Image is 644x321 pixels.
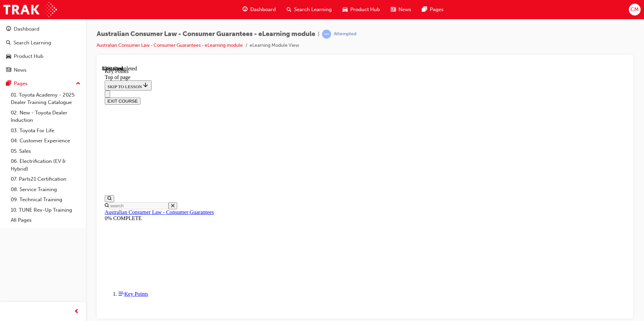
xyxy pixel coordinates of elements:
[8,136,83,146] a: 04. Customer Experience
[281,3,337,16] a: search-iconSearch Learning
[287,5,291,14] span: search-icon
[97,30,315,38] span: Australian Consumer Law - Consumer Guarantees - eLearning module
[422,5,427,14] span: pages-icon
[3,50,83,63] a: Product Hub
[97,42,243,48] a: Australian Consumer Law - Consumer Guarantees - eLearning module
[629,4,641,15] button: CM
[391,5,396,14] span: news-icon
[631,6,639,13] span: CM
[6,67,11,73] span: news-icon
[430,6,444,13] span: Pages
[74,308,79,316] span: prev-icon
[8,174,83,184] a: 07. Parts21 Certification
[3,64,83,76] a: News
[3,144,112,149] a: Australian Consumer Law - Consumer Guarantees
[350,6,380,13] span: Product Hub
[318,30,319,38] span: |
[6,81,11,87] span: pages-icon
[3,77,83,90] button: Pages
[250,6,276,13] span: Dashboard
[13,39,51,47] div: Search Learning
[76,79,80,88] span: up-icon
[337,3,385,16] a: car-iconProduct Hub
[8,156,83,174] a: 06. Electrification (EV & Hybrid)
[3,9,523,15] div: Top of page
[294,6,332,13] span: Search Learning
[14,25,39,33] div: Dashboard
[8,146,83,156] a: 05. Sales
[7,137,66,144] input: Search
[237,3,281,16] a: guage-iconDashboard
[3,3,523,9] div: Key Points
[417,3,449,16] a: pages-iconPages
[14,66,27,74] div: News
[14,52,43,60] div: Product Hub
[250,42,299,49] li: eLearning Module View
[8,90,83,108] a: 01. Toyota Academy - 2025 Dealer Training Catalogue
[398,6,411,13] span: News
[3,2,57,17] img: Trak
[5,19,47,24] span: SKIP TO LESSON
[8,126,83,136] a: 03. Toyota For Life
[14,80,28,87] div: Pages
[3,37,83,49] a: Search Learning
[385,3,417,16] a: news-iconNews
[8,215,83,225] a: All Pages
[3,22,83,77] button: DashboardSearch LearningProduct HubNews
[343,5,348,14] span: car-icon
[8,108,83,126] a: 02. New - Toyota Dealer Induction
[8,184,83,195] a: 08. Service Training
[6,26,11,32] span: guage-icon
[8,194,83,205] a: 09. Technical Training
[243,5,248,14] span: guage-icon
[3,25,8,32] button: Close navigation menu
[66,137,75,144] button: Close search menu
[3,150,523,156] div: 0% COMPLETE
[6,53,11,60] span: car-icon
[322,30,331,39] span: learningRecordVerb_ATTEMPT-icon
[3,32,38,39] button: EXIT COURSE
[334,31,356,37] div: Attempted
[8,205,83,215] a: 10. TUNE Rev-Up Training
[3,15,50,25] button: SKIP TO LESSON
[3,23,83,35] a: Dashboard
[6,40,11,46] span: search-icon
[3,130,12,137] button: Open search menu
